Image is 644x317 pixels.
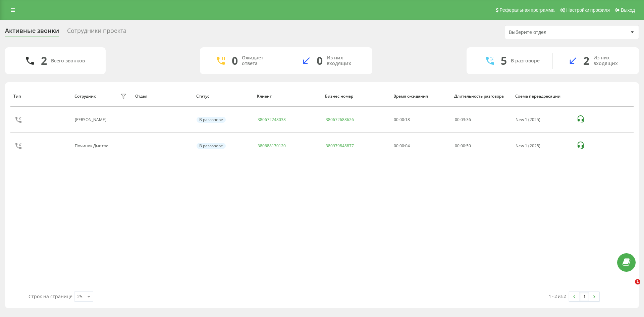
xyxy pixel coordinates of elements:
[197,117,226,123] div: В разговоре
[516,144,569,148] div: New 1 (2025)
[326,117,354,122] a: 380672688626
[75,144,110,148] div: Починок Дмитро
[196,94,251,99] div: Статус
[326,143,354,149] a: 380979848877
[29,293,72,300] span: Строк на странице
[466,117,471,122] span: 36
[242,55,276,66] div: Ожидает ответа
[579,292,589,301] a: 1
[75,117,108,122] div: [PERSON_NAME]
[516,117,569,122] div: New 1 (2025)
[511,58,540,64] div: В разговоре
[499,7,554,13] span: Реферальная программа
[77,293,83,300] div: 25
[466,143,471,149] span: 50
[327,55,362,66] div: Из них входящих
[258,143,286,149] a: 380688170120
[566,7,610,13] span: Настройки профиля
[317,54,323,67] div: 0
[41,54,47,67] div: 2
[549,293,566,300] div: 1 - 2 из 2
[394,117,447,122] div: 00:00:18
[325,94,387,99] div: Бизнес номер
[455,117,460,122] span: 00
[621,7,635,13] span: Выход
[621,279,637,295] iframe: Intercom live chat
[461,117,465,122] span: 03
[232,54,238,67] div: 0
[394,144,447,148] div: 00:00:04
[258,117,286,122] a: 380672248038
[455,144,471,148] div: : :
[197,143,226,149] div: В разговоре
[509,30,589,35] div: Выберите отдел
[74,94,96,99] div: Сотрудник
[135,94,190,99] div: Отдел
[13,94,68,99] div: Тип
[5,27,59,38] div: Активные звонки
[593,55,629,66] div: Из них входящих
[583,54,589,67] div: 2
[515,94,570,99] div: Схема переадресации
[455,143,460,149] span: 00
[67,27,126,38] div: Сотрудники проекта
[635,279,640,284] span: 1
[461,143,465,149] span: 00
[51,58,85,64] div: Всего звонков
[454,94,509,99] div: Длительность разговора
[257,94,319,99] div: Клиент
[501,54,507,67] div: 5
[393,94,448,99] div: Время ожидания
[455,117,471,122] div: : :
